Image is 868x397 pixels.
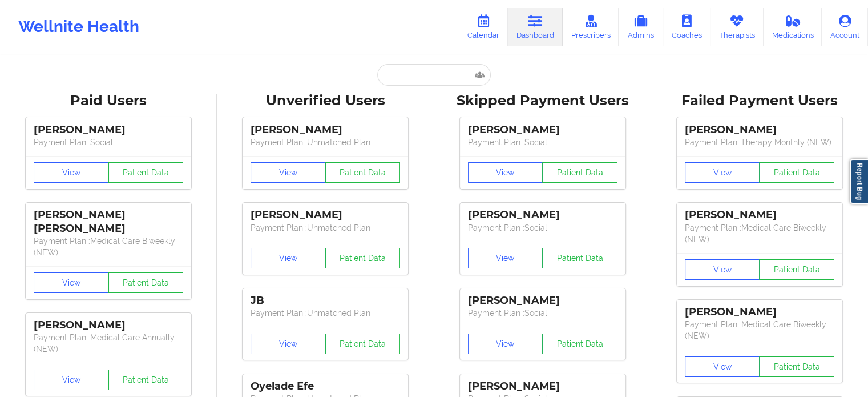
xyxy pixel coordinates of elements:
button: View [685,162,760,183]
button: View [34,162,109,183]
div: [PERSON_NAME] [34,123,183,137]
p: Payment Plan : Social [468,222,617,234]
a: Medications [764,8,822,46]
p: Payment Plan : Medical Care Biweekly (NEW) [34,235,183,258]
button: View [251,162,326,183]
div: [PERSON_NAME] [PERSON_NAME] [34,208,183,235]
p: Payment Plan : Medical Care Annually (NEW) [34,332,183,355]
p: Payment Plan : Social [468,137,617,148]
a: Report Bug [850,159,868,204]
div: Oyelade Efe [251,380,400,393]
button: View [685,356,760,377]
button: Patient Data [108,370,184,390]
a: Account [822,8,868,46]
button: Patient Data [542,334,617,354]
div: [PERSON_NAME] [468,208,617,222]
button: View [468,334,543,354]
div: [PERSON_NAME] [251,123,400,137]
div: [PERSON_NAME] [685,306,834,319]
div: Unverified Users [225,92,426,110]
a: Prescribers [563,8,619,46]
div: Paid Users [8,92,209,110]
p: Payment Plan : Therapy Monthly (NEW) [685,137,834,148]
p: Payment Plan : Unmatched Plan [251,222,400,234]
div: Skipped Payment Users [442,92,643,110]
p: Payment Plan : Social [34,137,183,148]
button: View [34,272,109,293]
div: [PERSON_NAME] [685,123,834,137]
button: View [468,248,543,268]
p: Payment Plan : Medical Care Biweekly (NEW) [685,319,834,342]
button: Patient Data [108,162,184,183]
p: Payment Plan : Unmatched Plan [251,137,400,148]
button: View [251,248,326,268]
a: Calendar [459,8,508,46]
div: Failed Payment Users [659,92,860,110]
button: Patient Data [542,248,617,268]
p: Payment Plan : Unmatched Plan [251,307,400,319]
div: [PERSON_NAME] [685,208,834,222]
div: JB [251,294,400,307]
div: [PERSON_NAME] [468,123,617,137]
button: Patient Data [325,334,401,354]
p: Payment Plan : Medical Care Biweekly (NEW) [685,222,834,245]
button: Patient Data [759,162,834,183]
p: Payment Plan : Social [468,307,617,319]
a: Admins [619,8,663,46]
div: [PERSON_NAME] [468,380,617,393]
button: Patient Data [542,162,617,183]
button: Patient Data [759,259,834,280]
button: View [34,370,109,390]
div: [PERSON_NAME] [251,208,400,222]
a: Coaches [663,8,710,46]
button: View [468,162,543,183]
button: Patient Data [325,162,401,183]
button: View [251,334,326,354]
button: Patient Data [325,248,401,268]
div: [PERSON_NAME] [34,319,183,332]
div: [PERSON_NAME] [468,294,617,307]
button: Patient Data [759,356,834,377]
button: View [685,259,760,280]
button: Patient Data [108,272,184,293]
a: Therapists [710,8,764,46]
a: Dashboard [508,8,563,46]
